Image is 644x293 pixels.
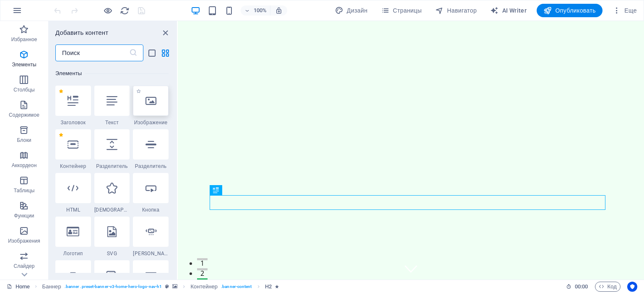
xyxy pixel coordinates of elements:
[19,257,30,259] button: 3
[241,5,270,16] button: 100%
[120,6,130,16] i: Перезагрузить страницу
[12,61,36,68] p: Элементы
[275,7,283,14] i: При изменении размера уровень масштабирования подстраивается автоматически в соответствии с выбра...
[160,28,170,38] button: close panel
[94,207,130,213] span: [DEMOGRAPHIC_DATA]
[581,283,582,290] span: :
[55,129,91,170] div: Контейнер
[133,129,169,170] div: Разделитель
[599,282,617,292] span: Код
[332,4,371,17] div: Дизайн (Ctrl+Alt+Y)
[432,4,480,17] button: Навигатор
[94,217,130,257] div: SVG
[133,119,169,126] span: Изображение
[94,163,130,170] span: Разделитель
[19,247,30,249] button: 2
[253,5,267,16] h6: 100%
[55,86,91,126] div: Заголовок
[133,217,169,257] div: [PERSON_NAME] изображений
[59,89,63,94] span: Удалить из избранного
[265,282,272,292] span: Щелкните, чтобы выбрать. Дважды щелкните, чтобы изменить
[543,6,596,15] span: Опубликовать
[133,207,169,213] span: Кнопка
[7,282,30,292] a: Щелкните для отмены выбора. Дважды щелкните, чтобы открыть Страницы
[55,163,91,170] span: Контейнер
[160,48,170,58] button: grid-view
[378,4,425,17] button: Страницы
[55,250,91,257] span: Логотип
[490,6,527,15] span: AI Writer
[59,133,63,137] span: Удалить из избранного
[55,28,108,38] h6: Добавить контент
[65,282,162,292] span: . banner .preset-banner-v3-home-hero-logo-nav-h1
[14,187,35,194] p: Таблицы
[613,6,637,15] span: Еще
[609,4,640,17] button: Еще
[190,282,218,292] span: Щелкните, чтобы выбрать. Дважды щелкните, чтобы изменить
[94,129,130,170] div: Разделитель
[55,119,91,126] span: Заголовок
[8,238,40,244] p: Изображения
[435,6,477,15] span: Навигатор
[55,217,91,257] div: Логотип
[12,162,37,169] p: Аккордеон
[103,5,113,16] button: Нажмите здесь, чтобы выйти из режима предварительного просмотра и продолжить редактирование
[595,282,621,292] button: Код
[133,86,169,126] div: Изображение
[133,250,169,257] span: Слайдер изображений
[335,6,368,15] span: Дизайн
[575,282,588,292] span: 00 00
[9,112,39,118] p: Содержимое
[42,282,61,292] span: Щелкните, чтобы выбрать. Дважды щелкните, чтобы изменить
[119,5,130,16] button: reload
[136,89,141,94] span: Добавить в избранное
[14,212,34,219] p: Функции
[55,68,169,78] h6: Элементы
[487,4,530,17] button: AI Writer
[11,36,37,43] p: Избранное
[537,4,602,17] button: Опубликовать
[275,284,279,289] i: Элемент содержит анимацию
[94,173,130,213] div: [DEMOGRAPHIC_DATA]
[55,173,91,213] div: HTML
[13,263,34,269] p: Слайдер
[94,250,130,257] span: SVG
[381,6,422,15] span: Страницы
[566,282,588,292] h6: Время сеанса
[133,163,169,170] span: Разделитель
[221,282,252,292] span: . banner-content
[133,173,169,213] div: Кнопка
[13,86,35,93] p: Столбцы
[332,4,371,17] button: Дизайн
[55,44,129,61] input: Поиск
[94,119,130,126] span: Текст
[165,284,169,289] i: Этот элемент является настраиваемым пресетом
[55,207,91,213] span: HTML
[627,282,637,292] button: Usercentrics
[147,48,157,58] button: list-view
[17,137,31,144] p: Блоки
[42,282,279,292] nav: breadcrumb
[19,237,30,239] button: 1
[172,284,177,289] i: Этот элемент включает фон
[94,86,130,126] div: Текст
